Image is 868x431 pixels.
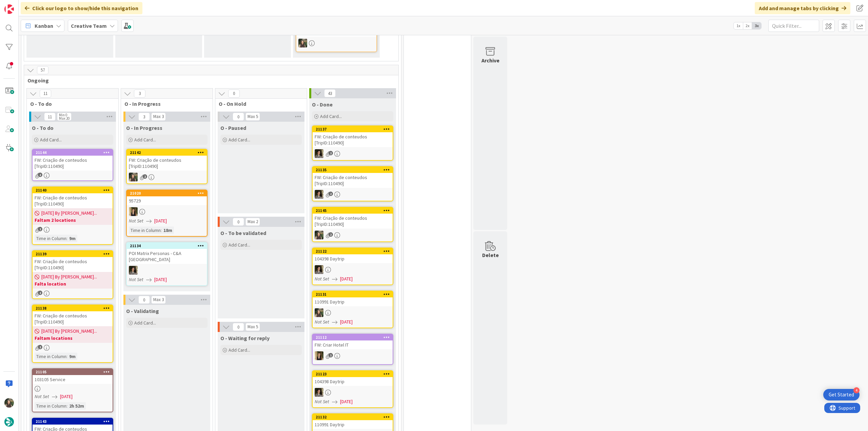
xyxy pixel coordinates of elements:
input: Quick Filter... [768,20,819,32]
div: 21145FW: Criação de conteudos [TripID:110490] [313,208,393,229]
div: Max 3 [153,298,164,301]
span: 0 [138,296,150,304]
div: 9m [67,235,77,242]
a: 21123104398 DaytripMSNot Set[DATE] [312,370,393,408]
div: 21105 [36,370,113,374]
div: Time in Column [129,227,161,234]
div: 21138 [36,306,113,311]
a: 21144FW: Criação de conteudos [TripID:110490] [32,149,113,181]
a: 21122104398 DaytripMSNot Set[DATE] [312,248,393,285]
div: 21144 [36,150,113,155]
div: 21135FW: Criação de conteudos [TripID:110490] [313,167,393,188]
span: O - To be validated [220,230,266,236]
div: 21143 [33,418,113,425]
span: 2 [329,192,333,196]
div: MS [313,190,393,199]
span: 0 [233,323,244,331]
div: 21145 [316,208,393,213]
div: 21143 [36,419,113,424]
span: O - Paused [220,124,246,131]
span: 2x [743,22,752,29]
div: 21135 [316,168,393,172]
div: 18m [162,227,174,234]
a: 21134POI Matrix Personas - C&A [GEOGRAPHIC_DATA]MSNot Set[DATE] [126,242,208,286]
div: 21132 [316,415,393,419]
i: Not Set [129,218,143,224]
div: Time in Column [35,353,66,360]
span: 0 [233,218,244,226]
img: MS [315,149,323,158]
div: IG [313,308,393,317]
div: 21122104398 Daytrip [313,248,393,263]
div: MS [127,266,207,275]
div: MS [313,265,393,274]
div: 21135 [313,167,393,173]
span: 1 [329,353,333,357]
div: 21131 [316,292,393,297]
span: [DATE] By [PERSON_NAME]... [41,328,97,335]
span: 1x [734,22,743,29]
span: 11 [40,90,51,98]
div: 21122 [316,249,393,254]
i: Not Set [315,319,329,325]
div: 2102095729 [127,190,207,205]
span: Add Card... [229,347,250,353]
div: Time in Column [35,402,66,410]
div: IG [296,39,376,47]
div: 2h 52m [67,402,86,410]
div: 21142 [130,150,207,155]
span: 43 [324,89,336,97]
div: 21139FW: Criação de conteudos [TripID:110490] [33,251,113,272]
span: [DATE] [60,393,73,400]
span: O - Waiting for reply [220,335,270,341]
img: IG [298,39,307,47]
a: 21137FW: Criação de conteudos [TripID:110490]MS [312,125,393,161]
span: Add Card... [229,137,250,143]
div: IG [127,173,207,181]
i: Not Set [129,276,143,282]
div: 21142 [127,150,207,156]
span: Add Card... [40,137,62,143]
span: Support [14,1,31,9]
div: Max 2 [248,220,258,223]
div: 21020 [130,191,207,196]
span: [DATE] [340,275,353,282]
img: avatar [4,417,14,427]
span: [DATE] By [PERSON_NAME]... [41,210,97,217]
span: 11 [44,113,56,121]
span: [DATE] [154,217,167,224]
b: Falta location [35,280,111,287]
i: Not Set [315,398,329,405]
div: 21139 [33,251,113,257]
span: : [66,402,67,410]
div: 95729 [127,196,207,205]
a: 21112FW: Criar Hotel ITSP [312,334,393,365]
img: MS [129,266,138,275]
div: 21140 [33,187,113,193]
i: Not Set [315,276,329,282]
div: FW: Criação de conteudos [TripID:110490] [313,214,393,229]
div: 21123 [313,371,393,377]
div: 9m [67,353,77,360]
div: 21134POI Matrix Personas - C&A [GEOGRAPHIC_DATA] [127,243,207,264]
div: Max 5 [248,325,258,329]
img: IG [315,231,323,239]
div: 21142FW: Criação de conteudos [TripID:110490] [127,150,207,171]
div: 21112 [313,334,393,340]
div: IG [313,231,393,239]
div: 21131 [313,291,393,297]
div: Delete [482,251,499,259]
span: : [66,353,67,360]
img: IG [129,173,138,181]
div: Click our logo to show/hide this navigation [21,2,142,14]
span: 0 [233,113,244,121]
span: O - Validating [126,308,159,314]
div: MS [313,149,393,158]
div: 21123104398 Daytrip [313,371,393,386]
span: Kanban [35,22,53,30]
span: 2 [38,345,42,349]
span: O - In Progress [126,124,162,131]
div: 21139 [36,252,113,256]
a: 21131110991 DaytripIGNot Set[DATE] [312,291,393,328]
div: SP [313,351,393,360]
